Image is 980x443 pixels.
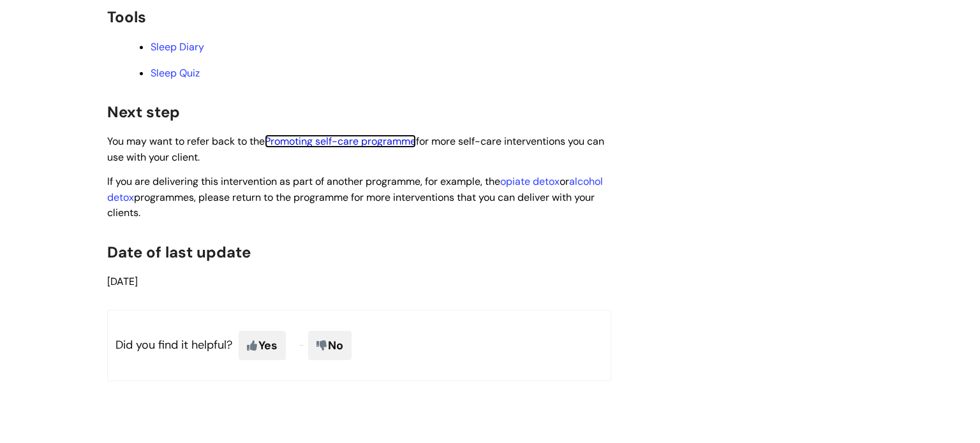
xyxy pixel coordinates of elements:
span: You may want to refer back to the [107,134,265,148]
p: Did you find it helpful? [107,310,611,381]
a: Promoting self-care programme [265,134,416,148]
a: alcohol detox [107,175,603,204]
span: Next step [107,102,180,122]
span: for more self-care interventions you can use with your client. [107,134,604,164]
span: Tools [107,7,146,27]
span: [DATE] [107,275,138,288]
a: opiate detox [500,175,560,188]
a: Sleep Quiz [151,66,200,80]
span: No [308,331,352,360]
span: If you are delivering this intervention as part of another programme, for example, the or program... [107,175,603,220]
span: Date of last update [107,242,251,262]
a: Sleep Diary [151,40,204,54]
span: Yes [239,331,286,360]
